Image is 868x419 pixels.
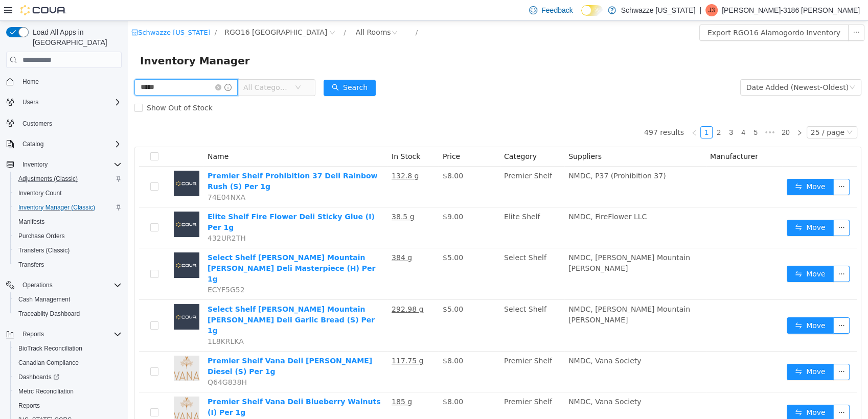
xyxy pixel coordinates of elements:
span: Catalog [22,140,43,148]
u: 384 g [264,232,284,241]
i: icon: close-circle [87,63,94,69]
li: 4 [609,105,622,118]
span: Inventory [18,158,122,171]
i: icon: down [719,108,725,115]
span: Inventory [22,160,48,169]
a: Select Shelf [PERSON_NAME] Mountain [PERSON_NAME] Deli Masterpiece (H) Per 1g [80,232,247,262]
i: icon: down [721,63,727,71]
button: icon: ellipsis [705,158,722,174]
a: 5 [622,106,633,117]
a: Traceabilty Dashboard [14,308,84,320]
span: Reports [18,402,40,410]
div: Jessie-3186 Lorentz [705,4,718,16]
button: icon: ellipsis [705,343,722,359]
span: Canadian Compliance [14,357,122,369]
a: 4 [610,106,621,117]
p: Schwazze [US_STATE] [621,4,696,16]
span: Feedback [541,5,573,15]
span: Show Out of Stock [15,83,89,91]
button: icon: ellipsis [720,4,737,20]
span: NMDC, FireFlower LLC [441,192,519,200]
li: 1 [573,105,585,118]
td: Elite Shelf [372,187,437,227]
a: Home [18,76,43,88]
span: Inventory Count [18,189,62,197]
button: Operations [2,278,126,292]
button: Cash Management [10,292,126,307]
span: Inventory Manager (Classic) [14,201,122,214]
span: $8.00 [315,336,335,344]
a: Purchase Orders [14,230,69,242]
p: [PERSON_NAME]-3186 [PERSON_NAME] [722,4,860,16]
span: Cash Management [18,295,70,304]
u: 292.98 g [264,284,295,292]
td: Select Shelf [372,227,437,279]
span: $8.00 [315,151,335,159]
span: Transfers [18,261,44,269]
button: Operations [18,279,57,291]
span: Dark Mode [581,16,582,16]
button: Traceabilty Dashboard [10,307,126,321]
i: icon: down [167,63,173,71]
button: icon: ellipsis [705,384,722,400]
button: icon: swapMove [659,384,706,400]
a: Elite Shelf Fire Flower Deli Sticky Glue (I) Per 1g [80,192,247,211]
span: Dashboards [14,371,122,383]
a: Manifests [14,216,49,228]
span: 74E04NXA [80,172,118,180]
a: Dashboards [10,370,126,384]
span: J3 [709,4,715,16]
span: Traceabilty Dashboard [18,310,80,318]
button: Reports [10,399,126,413]
span: Manufacturer [582,131,630,139]
span: RGO16 Alamogordo [97,6,199,17]
button: icon: ellipsis [705,245,722,261]
span: Transfers (Classic) [18,246,70,254]
img: Premier Shelf Vana Deli Blueberry Walnuts (I) Per 1g hero shot [46,376,72,401]
button: Metrc Reconciliation [10,384,126,399]
td: Select Shelf [372,279,437,331]
li: 3 [597,105,609,118]
span: Name [80,131,101,139]
button: Home [2,74,126,89]
button: Customers [2,115,126,130]
a: Transfers [14,259,48,271]
span: Price [315,131,332,139]
u: 117.75 g [264,336,295,344]
li: Next 5 Pages [634,105,650,118]
u: 185 g [264,377,284,385]
span: Inventory Manager (Classic) [18,203,95,212]
span: Suppliers [441,131,474,139]
span: Adjustments (Classic) [18,175,78,183]
u: 38.5 g [264,192,287,200]
span: NMDC, Vana Society [441,377,513,385]
span: $5.00 [315,232,335,241]
a: Select Shelf [PERSON_NAME] Mountain [PERSON_NAME] Deli Garlic Bread (S) Per 1g [80,284,247,314]
span: BioTrack Reconciliation [18,344,82,353]
a: Adjustments (Classic) [14,173,82,185]
img: Premier Shelf Prohibition 37 Deli Rainbow Rush (S) Per 1g placeholder [46,150,72,175]
button: Inventory Manager (Classic) [10,200,126,215]
button: Catalog [18,138,48,150]
a: Transfers (Classic) [14,244,74,257]
a: Premier Shelf Prohibition 37 Deli Rainbow Rush (S) Per 1g [80,151,249,170]
button: Inventory [18,158,52,171]
button: icon: swapMove [659,245,706,261]
td: Premier Shelf [372,371,437,412]
button: icon: swapMove [659,158,706,174]
li: 5 [622,105,634,118]
span: ECYF5G52 [80,265,117,273]
li: Previous Page [560,105,573,118]
button: Users [2,95,126,109]
span: Reports [14,400,122,412]
span: Customers [22,120,52,128]
span: $5.00 [315,284,335,292]
span: Customers [18,117,122,129]
span: Reports [18,328,122,340]
li: 2 [585,105,597,118]
span: Canadian Compliance [18,359,79,367]
img: Cova [20,5,66,15]
span: Manifests [18,218,44,226]
span: Cash Management [14,293,122,306]
li: 20 [650,105,666,118]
